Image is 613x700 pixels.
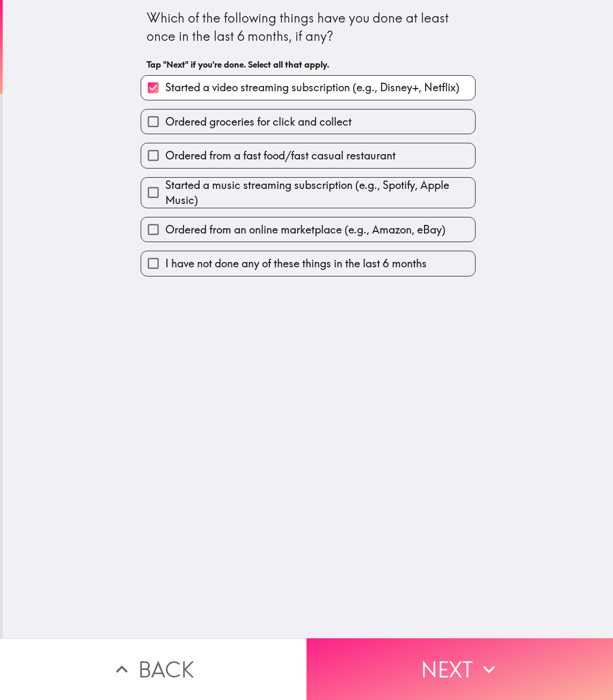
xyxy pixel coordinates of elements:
span: Ordered from an online marketplace (e.g., Amazon, eBay) [165,222,446,237]
span: Started a music streaming subscription (e.g., Spotify, Apple Music) [165,178,475,208]
h6: Tap "Next" if you're done. Select all that apply. [147,59,470,70]
span: Ordered groceries for click and collect [165,114,352,129]
span: Ordered from a fast food/fast casual restaurant [165,148,396,163]
button: Started a video streaming subscription (e.g., Disney+, Netflix) [141,76,475,100]
button: Next [306,638,613,700]
span: Started a video streaming subscription (e.g., Disney+, Netflix) [165,80,459,95]
span: I have not done any of these things in the last 6 months [165,256,427,271]
button: I have not done any of these things in the last 6 months [141,251,475,275]
button: Ordered groceries for click and collect [141,110,475,134]
div: Which of the following things have you done at least once in the last 6 months, if any? [147,9,470,45]
button: Ordered from an online marketplace (e.g., Amazon, eBay) [141,217,475,242]
button: Started a music streaming subscription (e.g., Spotify, Apple Music) [141,178,475,208]
button: Ordered from a fast food/fast casual restaurant [141,143,475,167]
